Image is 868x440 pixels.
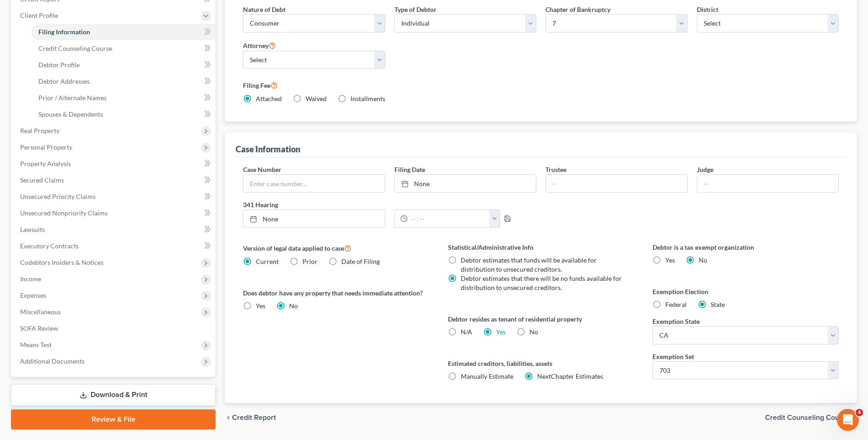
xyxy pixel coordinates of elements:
span: Unsecured Nonpriority Claims [20,209,108,217]
a: Spouses & Dependents [31,106,216,123]
label: Debtor is a tax exempt organization [652,242,839,252]
label: Exemption State [652,317,700,326]
span: Property Analysis [20,160,71,167]
span: Prior / Alternate Names [38,94,107,102]
label: Debtor resides as tenant of residential property [448,314,634,324]
span: Spouses & Dependents [38,110,103,118]
a: None [243,210,384,227]
a: SOFA Review [13,320,216,337]
span: Current [256,258,279,265]
label: Attorney [243,40,276,51]
a: Lawsuits [13,221,216,238]
button: Credit Counseling Course chevron_right [765,414,857,421]
span: Credit Report [232,414,276,421]
span: Debtor estimates that there will be no funds available for distribution to unsecured creditors. [461,274,622,291]
span: Executory Contracts [20,242,79,250]
div: Case Information [236,144,300,155]
span: Means Test [20,341,52,349]
label: Statistical/Administrative Info [448,242,634,252]
span: Expenses [20,291,46,299]
span: Income [20,275,41,283]
span: No [529,328,538,336]
span: Filing Information [38,28,90,36]
span: Attached [256,95,282,102]
label: Does debtor have any property that needs immediate attention? [243,288,429,298]
span: No [699,256,707,264]
label: Filing Date [394,165,425,174]
a: None [395,175,536,192]
span: Credit Counseling Course [765,414,850,421]
label: Version of legal data applied to case [243,242,429,253]
a: Unsecured Nonpriority Claims [13,205,216,221]
span: State [711,300,725,308]
span: Yes [665,256,675,264]
a: Secured Claims [13,172,216,188]
label: Filing Fee [243,80,839,91]
span: Lawsuits [20,225,45,233]
a: Debtor Addresses [31,73,216,90]
a: Executory Contracts [13,238,216,254]
span: Waived [306,95,327,102]
label: Judge [697,165,713,174]
a: Property Analysis [13,156,216,172]
span: Miscellaneous [20,308,61,316]
span: Codebtors Insiders & Notices [20,258,103,266]
label: Chapter of Bankruptcy [545,5,610,14]
label: Estimated creditors, liabilities, assets [448,359,634,368]
input: Enter case number... [243,175,384,192]
label: Nature of Debt [243,5,286,14]
span: Real Property [20,127,59,134]
span: Debtor Addresses [38,77,90,85]
span: Date of Filing [341,258,380,265]
a: Yes [496,328,506,336]
span: Additional Documents [20,357,85,365]
label: Type of Debtor [394,5,437,14]
label: Trustee [545,165,566,174]
span: Client Profile [20,11,58,19]
a: Filing Information [31,24,216,40]
span: Federal [665,300,687,308]
span: NextChapter Estimates [537,372,603,380]
a: Credit Counseling Course [31,40,216,57]
a: Prior / Alternate Names [31,90,216,106]
iframe: Intercom live chat [837,409,859,431]
span: Prior [302,258,318,265]
span: N/A [461,328,472,336]
label: Exemption Set [652,352,694,361]
a: Unsecured Priority Claims [13,188,216,205]
span: Manually Estimate [461,372,513,380]
a: Review & File [11,409,216,429]
label: Exemption Election [652,287,839,296]
span: Secured Claims [20,176,64,184]
span: Yes [256,302,265,310]
span: SOFA Review [20,324,58,332]
label: District [697,5,718,14]
i: chevron_left [225,414,232,421]
input: -- [697,175,838,192]
span: Unsecured Priority Claims [20,193,96,200]
input: -- [546,175,687,192]
span: Debtor Profile [38,61,80,69]
a: Debtor Profile [31,57,216,73]
button: chevron_left Credit Report [225,414,276,421]
span: 4 [856,409,863,416]
label: 341 Hearing [238,200,541,209]
span: Personal Property [20,143,72,151]
input: -- : -- [408,210,490,227]
span: No [289,302,298,310]
span: Installments [350,95,385,102]
a: Download & Print [11,384,216,406]
span: Debtor estimates that funds will be available for distribution to unsecured creditors. [461,256,597,273]
span: Credit Counseling Course [38,44,112,52]
label: Case Number [243,165,281,174]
